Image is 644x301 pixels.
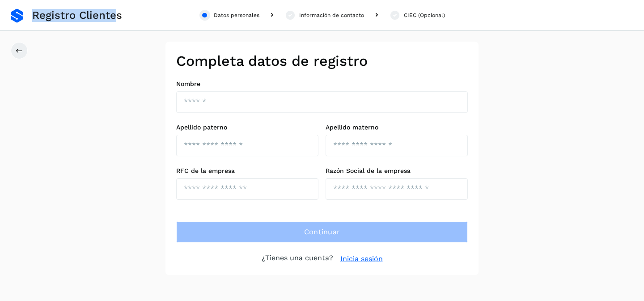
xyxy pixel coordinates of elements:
[304,227,340,237] span: Continuar
[340,254,383,264] a: Inicia sesión
[326,124,468,131] label: Apellido materno
[299,11,364,19] div: Información de contacto
[176,221,468,243] button: Continuar
[214,11,259,19] div: Datos personales
[326,167,468,175] label: Razón Social de la empresa
[262,254,333,264] p: ¿Tienes una cuenta?
[176,80,468,88] label: Nombre
[176,124,318,131] label: Apellido paterno
[32,9,122,22] span: Registro Clientes
[176,52,468,69] h2: Completa datos de registro
[404,11,445,19] div: CIEC (Opcional)
[176,167,318,175] label: RFC de la empresa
